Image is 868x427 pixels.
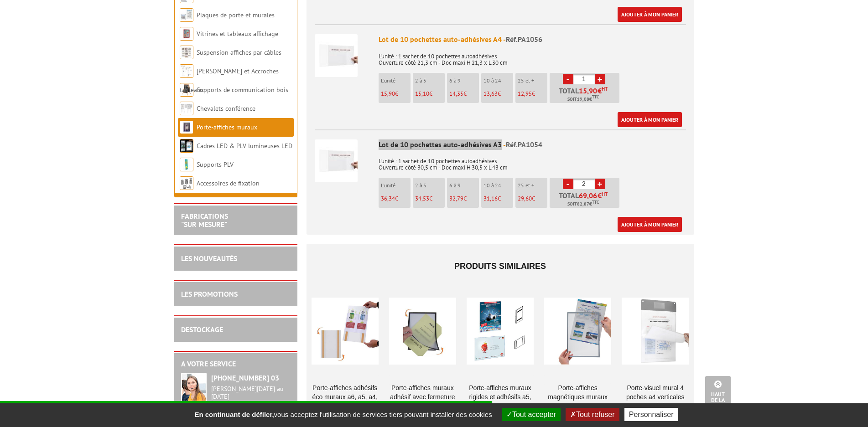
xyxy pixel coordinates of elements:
[381,91,411,97] p: €
[181,360,291,368] h2: A votre service
[197,179,260,187] a: Accessoires de fixation
[180,139,193,153] img: Cadres LED & PLV lumineuses LED
[563,179,573,189] a: -
[197,86,288,94] a: Supports de communication bois
[518,182,547,189] p: 25 et +
[705,376,731,413] a: Haut de la page
[483,182,513,189] p: 10 à 24
[592,94,599,99] sup: TTC
[197,30,278,38] a: Vitrines et tableaux affichage
[181,289,238,298] a: LES PROMOTIONS
[389,383,456,420] a: Porte-affiches muraux adhésif avec fermeture magnétique VIT’AFFICHE® A4 et A3
[624,408,678,421] button: Personnaliser (fenêtre modale)
[449,90,463,98] span: 14,35
[598,192,602,199] span: €
[315,34,358,77] img: Lot de 10 pochettes auto-adhésives A4
[518,195,532,202] span: 29,60
[563,74,573,84] a: -
[415,195,429,202] span: 34,53
[577,201,589,208] span: 82,87
[595,74,605,84] a: +
[566,408,619,421] button: Tout refuser
[415,195,445,202] p: €
[449,182,479,189] p: 6 à 9
[483,91,513,97] p: €
[567,96,599,103] span: Soit €
[180,27,193,41] img: Vitrines et tableaux affichage
[518,90,532,98] span: 12,95
[618,217,682,232] a: Ajouter à mon panier
[449,195,479,202] p: €
[618,7,682,22] a: Ajouter à mon panier
[197,160,234,169] a: Supports PLV
[483,195,513,202] p: €
[181,373,207,408] img: widget-service.jpg
[181,211,228,229] a: FABRICATIONS"Sur Mesure"
[518,77,547,84] p: 25 et +
[577,96,589,103] span: 19,08
[381,90,395,98] span: 15,90
[622,383,689,401] a: Porte-Visuel mural 4 poches A4 verticales
[197,123,257,131] a: Porte-affiches muraux
[602,86,608,92] sup: HT
[415,91,445,97] p: €
[518,91,547,97] p: €
[602,191,608,197] sup: HT
[502,408,561,421] button: Tout accepter
[454,262,546,271] span: Produits similaires
[567,201,599,208] span: Soit €
[518,195,547,202] p: €
[194,411,274,418] strong: En continuant de défiler,
[381,182,411,189] p: L'unité
[552,192,619,208] p: Total
[181,254,237,263] a: LES NOUVEAUTÉS
[381,77,411,84] p: L'unité
[379,152,686,171] p: L'unité : 1 sachet de 10 pochettes autoadhésives Ouverture côté 30,5 cm - Doc maxi H 30,5 x L 43 cm
[180,120,193,134] img: Porte-affiches muraux
[506,35,542,44] span: Réf.PA1056
[579,192,598,199] span: 69,06
[211,385,291,417] div: 08h30 à 12h30 13h30 à 17h30
[449,195,463,202] span: 32,79
[579,87,598,94] span: 15,90
[618,112,682,127] a: Ajouter à mon panier
[415,77,445,84] p: 2 à 5
[197,11,275,19] a: Plaques de porte et murales
[552,87,619,103] p: Total
[483,195,498,202] span: 31,16
[190,411,496,418] span: vous acceptez l'utilisation de services tiers pouvant installer des cookies
[180,102,193,115] img: Chevalets conférence
[622,401,689,409] p: À partir de
[181,325,223,334] a: DESTOCKAGE
[483,90,498,98] span: 13,63
[381,195,411,202] p: €
[312,383,379,411] a: Porte-affiches adhésifs éco muraux A6, A5, A4, A3
[381,195,395,202] span: 36,34
[449,77,479,84] p: 6 à 9
[379,139,686,150] div: Lot de 10 pochettes auto-adhésives A3 -
[544,383,611,411] a: Porte-affiches magnétiques muraux A5 au A1
[180,176,193,190] img: Accessoires de fixation
[449,91,479,97] p: €
[506,140,542,149] span: Réf.PA1054
[379,47,686,66] p: L'unité : 1 sachet de 10 pochettes autoadhésives Ouverture côté 21,3 cm - Doc maxi H 21,3 x L 30 cm
[415,90,429,98] span: 15,10
[211,385,291,401] div: [PERSON_NAME][DATE] au [DATE]
[180,46,193,59] img: Suspension affiches par câbles
[180,67,279,94] a: [PERSON_NAME] et Accroches tableaux
[467,383,534,420] a: Porte-affiches muraux rigides et adhésifs A5, A4, A3 portrait ou paysage
[592,200,599,205] sup: TTC
[211,373,279,382] strong: [PHONE_NUMBER] 03
[197,48,281,57] a: Suspension affiches par câbles
[197,142,292,150] a: Cadres LED & PLV lumineuses LED
[180,8,193,22] img: Plaques de porte et murales
[379,34,686,45] div: Lot de 10 pochettes auto-adhésives A4 -
[180,64,193,78] img: Cimaises et Accroches tableaux
[315,139,358,182] img: Lot de 10 pochettes auto-adhésives A3
[180,158,193,171] img: Supports PLV
[483,77,513,84] p: 10 à 24
[415,182,445,189] p: 2 à 5
[595,179,605,189] a: +
[197,104,255,113] a: Chevalets conférence
[598,87,602,94] span: €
